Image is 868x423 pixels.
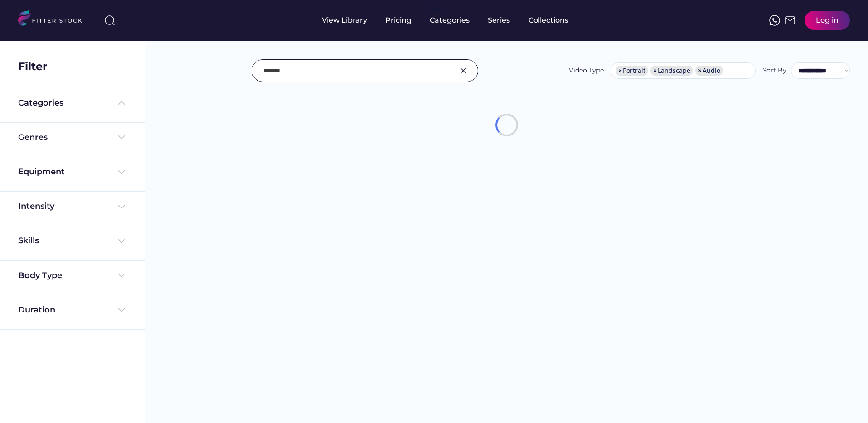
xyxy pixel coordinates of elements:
[18,270,62,281] div: Body Type
[116,201,127,212] img: Frame%20%284%29.svg
[322,15,367,25] div: View Library
[698,67,702,74] span: ×
[116,236,127,246] img: Frame%20%284%29.svg
[618,67,622,74] span: ×
[569,66,604,75] div: Video Type
[458,65,469,76] img: Group%201000002326.svg
[18,235,41,246] div: Skills
[18,132,48,143] div: Genres
[816,15,839,25] div: Log in
[116,167,127,178] img: Frame%20%284%29.svg
[18,10,90,29] img: LOGO.svg
[18,59,47,74] div: Filter
[18,201,54,212] div: Intensity
[104,15,115,26] img: search-normal%203.svg
[529,15,568,25] div: Collections
[695,66,723,76] li: Audio
[488,15,510,25] div: Series
[785,15,795,26] img: Frame%2051.svg
[769,15,780,26] img: meteor-icons_whatsapp%20%281%29.svg
[116,304,127,315] img: Frame%20%284%29.svg
[650,66,693,76] li: Landscape
[762,66,786,75] div: Sort By
[116,132,127,143] img: Frame%20%284%29.svg
[18,97,63,109] div: Categories
[18,166,65,178] div: Equipment
[616,66,648,76] li: Portrait
[18,304,55,316] div: Duration
[430,15,470,25] div: Categories
[116,270,127,281] img: Frame%20%284%29.svg
[430,5,441,14] div: fvck
[385,15,412,25] div: Pricing
[116,97,127,108] img: Frame%20%285%29.svg
[653,67,657,74] span: ×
